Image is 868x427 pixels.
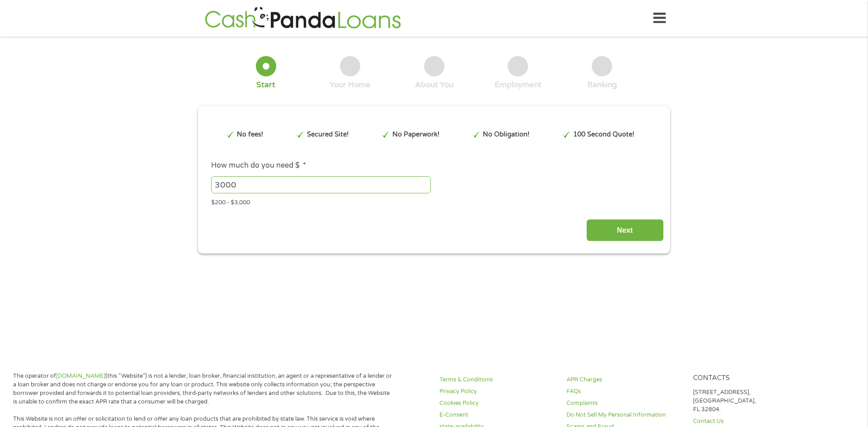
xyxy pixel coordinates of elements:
[566,399,682,408] a: Complaints
[586,219,664,241] input: Next
[307,130,349,140] p: Secured Site!
[566,375,682,384] a: APR Charges
[573,130,634,140] p: 100 Second Quote!
[566,411,682,419] a: Do Not Sell My Personal Information
[439,411,555,419] a: E-Consent
[330,80,370,90] div: Your Home
[693,388,809,414] p: [STREET_ADDRESS], [GEOGRAPHIC_DATA], FL 32804.
[256,80,275,90] div: Start
[392,130,439,140] p: No Paperwork!
[211,161,306,170] label: How much do you need $
[202,5,404,31] img: GetLoanNow Logo
[439,399,555,408] a: Cookies Policy
[211,195,657,207] div: $200 - $3,000
[237,130,263,140] p: No fees!
[483,130,529,140] p: No Obligation!
[415,80,453,90] div: About You
[495,80,542,90] div: Employment
[566,387,682,396] a: FAQs
[439,375,555,384] a: Terms & Conditions
[693,374,809,383] h4: Contacts
[56,372,105,380] a: [DOMAIN_NAME]
[13,372,393,406] p: The operator of (this “Website”) is not a lender, loan broker, financial institution, an agent or...
[587,80,617,90] div: Banking
[439,387,555,396] a: Privacy Policy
